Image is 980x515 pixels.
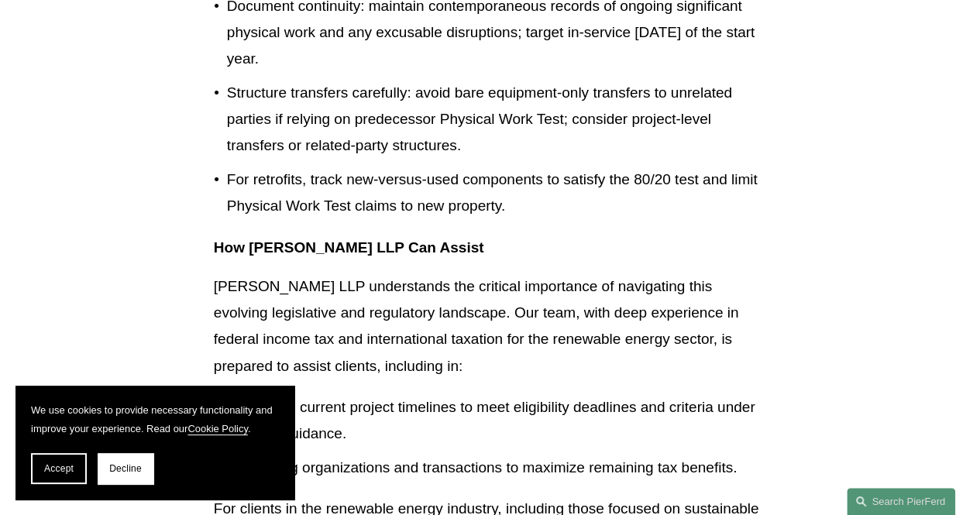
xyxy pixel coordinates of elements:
[227,80,766,160] p: Structure transfers carefully: avoid bare equipment-only transfers to unrelated parties if relyin...
[214,273,766,379] p: [PERSON_NAME] LLP understands the critical importance of navigating this evolving legislative and...
[214,239,484,256] strong: How [PERSON_NAME] LLP Can Assist
[227,167,766,220] p: For retrofits, track new-versus-used components to satisfy the 80/20 test and limit Physical Work...
[44,463,74,474] span: Accept
[227,455,766,481] p: Structuring organizations and transactions to maximize remaining tax benefits.
[98,453,153,484] button: Decline
[847,488,955,515] a: Search this site
[109,463,142,474] span: Decline
[15,386,294,500] section: Cookie banner
[31,401,279,438] p: We use cookies to provide necessary functionality and improve your experience. Read our .
[227,394,766,448] p: Evaluating current project timelines to meet eligibility deadlines and criteria under the new gui...
[31,453,87,484] button: Accept
[187,423,248,434] a: Cookie Policy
